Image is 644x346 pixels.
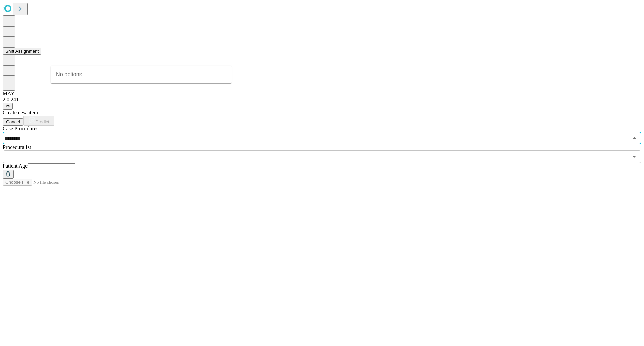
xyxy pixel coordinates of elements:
[3,48,41,55] button: Shift Assignment
[3,163,28,169] span: Patient Age
[5,104,10,109] span: @
[3,144,31,150] span: Proceduralist
[630,133,639,143] button: Close
[35,119,49,125] span: Predict
[3,110,38,115] span: Create new item
[3,118,23,126] button: Cancel
[3,103,13,110] button: @
[6,119,20,125] span: Cancel
[630,152,639,161] button: Open
[3,97,641,103] div: 2.0.241
[51,66,232,83] div: No options
[23,116,54,126] button: Predict
[3,91,641,97] div: MAY
[3,126,38,131] span: Scheduled Procedure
